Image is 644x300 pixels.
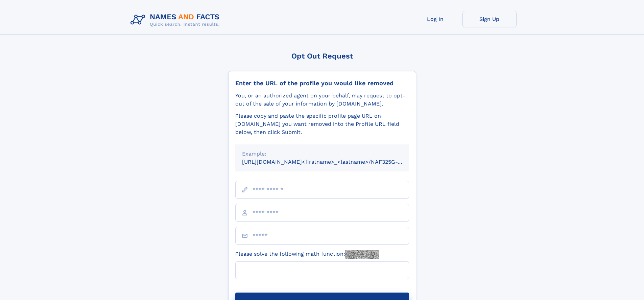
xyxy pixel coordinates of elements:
[235,112,409,136] div: Please copy and paste the specific profile page URL on [DOMAIN_NAME] you want removed into the Pr...
[235,79,409,87] div: Enter the URL of the profile you would like removed
[128,11,225,29] img: Logo Names and Facts
[462,11,517,27] a: Sign Up
[408,11,462,27] a: Log In
[228,52,416,60] div: Opt Out Request
[242,150,402,158] div: Example:
[235,250,379,259] label: Please solve the following math function:
[242,159,422,165] small: [URL][DOMAIN_NAME]<firstname>_<lastname>/NAF325G-xxxxxxxx
[235,92,409,108] div: You, or an authorized agent on your behalf, may request to opt-out of the sale of your informatio...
